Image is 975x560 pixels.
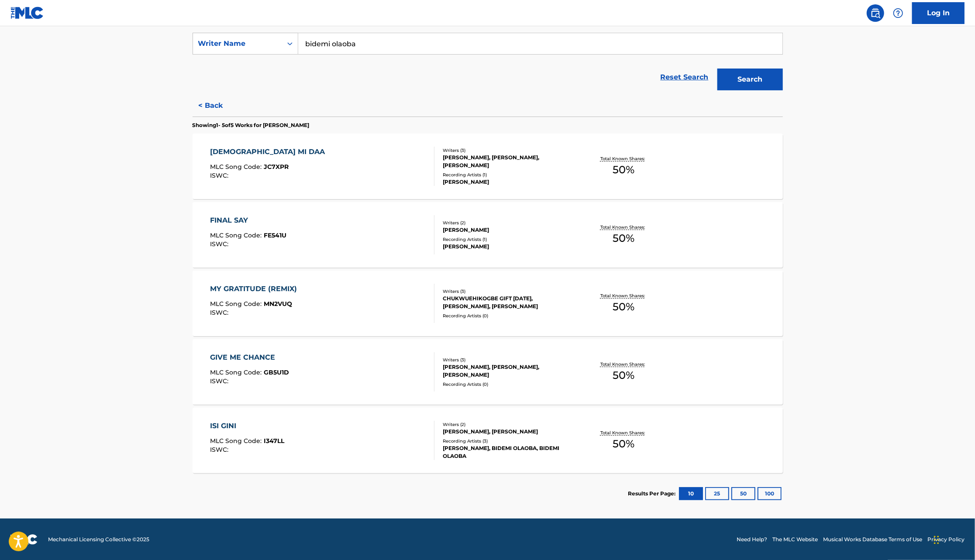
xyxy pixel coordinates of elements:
a: Musical Works Database Terms of Use [823,536,922,543]
span: MLC Song Code : [210,368,264,376]
a: GIVE ME CHANCEMLC Song Code:GB5U1DISWC:Writers (3)[PERSON_NAME], [PERSON_NAME], [PERSON_NAME]Reco... [193,339,783,405]
img: MLC Logo [10,7,44,19]
iframe: Chat Widget [931,518,975,560]
span: 50 % [613,162,634,178]
div: Writers ( 3 ) [443,147,575,154]
div: MY GRATITUDE (REMIX) [210,284,301,294]
a: ISI GINIMLC Song Code:I347LLISWC:Writers (2)[PERSON_NAME], [PERSON_NAME]Recording Artists (3)[PER... [193,408,783,473]
span: I347LL [264,437,284,445]
p: Showing 1 - 5 of 5 Works for [PERSON_NAME] [193,121,310,129]
img: logo [10,534,38,545]
p: Total Known Shares: [600,224,647,230]
div: Writers ( 2 ) [443,421,575,428]
p: Total Known Shares: [600,292,647,299]
div: ISI GINI [210,421,284,431]
a: Need Help? [737,536,767,543]
span: 50 % [613,299,634,315]
div: Writers ( 3 ) [443,357,575,363]
span: ISWC : [210,309,231,316]
div: CHUKWUEHIKOGBE GIFT [DATE], [PERSON_NAME], [PERSON_NAME] [443,295,575,310]
div: [PERSON_NAME], [PERSON_NAME], [PERSON_NAME] [443,154,575,169]
a: MY GRATITUDE (REMIX)MLC Song Code:MN2VUQISWC:Writers (3)CHUKWUEHIKOGBE GIFT [DATE], [PERSON_NAME]... [193,271,783,336]
button: 10 [679,487,703,500]
div: Writers ( 2 ) [443,220,575,226]
div: Drag [934,527,939,553]
p: Results Per Page: [628,490,678,498]
img: search [870,8,881,18]
button: Search [717,69,783,90]
div: [PERSON_NAME] [443,226,575,234]
div: Recording Artists ( 3 ) [443,438,575,444]
p: Total Known Shares: [600,429,647,436]
span: MLC Song Code : [210,231,264,239]
span: Mechanical Licensing Collective © 2025 [48,536,149,543]
div: Recording Artists ( 1 ) [443,172,575,178]
span: 50 % [613,436,634,452]
div: Recording Artists ( 0 ) [443,313,575,319]
p: Total Known Shares: [600,361,647,368]
span: GB5U1D [264,368,289,376]
button: 50 [731,487,755,500]
div: Help [889,4,907,22]
span: MLC Song Code : [210,163,264,171]
span: FE541U [264,231,286,239]
span: ISWC : [210,240,231,248]
div: Writer Name [198,38,277,49]
div: FINAL SAY [210,215,286,226]
div: [PERSON_NAME] [443,243,575,251]
a: [DEMOGRAPHIC_DATA] MI DAAMLC Song Code:JC7XPRISWC:Writers (3)[PERSON_NAME], [PERSON_NAME], [PERSO... [193,134,783,199]
div: [PERSON_NAME], BIDEMI OLAOBA, BIDEMI OLAOBA [443,444,575,460]
button: 100 [758,487,782,500]
div: [DEMOGRAPHIC_DATA] MI DAA [210,147,329,157]
span: ISWC : [210,446,231,453]
img: help [893,8,903,18]
div: Writers ( 3 ) [443,288,575,295]
a: FINAL SAYMLC Song Code:FE541UISWC:Writers (2)[PERSON_NAME]Recording Artists (1)[PERSON_NAME]Total... [193,202,783,268]
div: [PERSON_NAME], [PERSON_NAME], [PERSON_NAME] [443,363,575,379]
span: ISWC : [210,377,231,385]
p: Total Known Shares: [600,155,647,162]
div: GIVE ME CHANCE [210,352,289,363]
span: ISWC : [210,172,231,179]
a: Log In [912,2,965,24]
a: Reset Search [656,68,713,87]
div: Recording Artists ( 0 ) [443,381,575,388]
span: MLC Song Code : [210,437,264,445]
a: Public Search [867,4,884,22]
span: MN2VUQ [264,300,292,308]
div: Recording Artists ( 1 ) [443,236,575,243]
a: The MLC Website [772,536,818,543]
button: < Back [193,95,245,117]
div: [PERSON_NAME], [PERSON_NAME] [443,428,575,436]
span: JC7XPR [264,163,289,171]
span: MLC Song Code : [210,300,264,308]
span: 50 % [613,230,634,246]
span: 50 % [613,368,634,383]
a: Privacy Policy [927,536,965,543]
form: Search Form [193,33,783,95]
button: 25 [705,487,729,500]
div: [PERSON_NAME] [443,178,575,186]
